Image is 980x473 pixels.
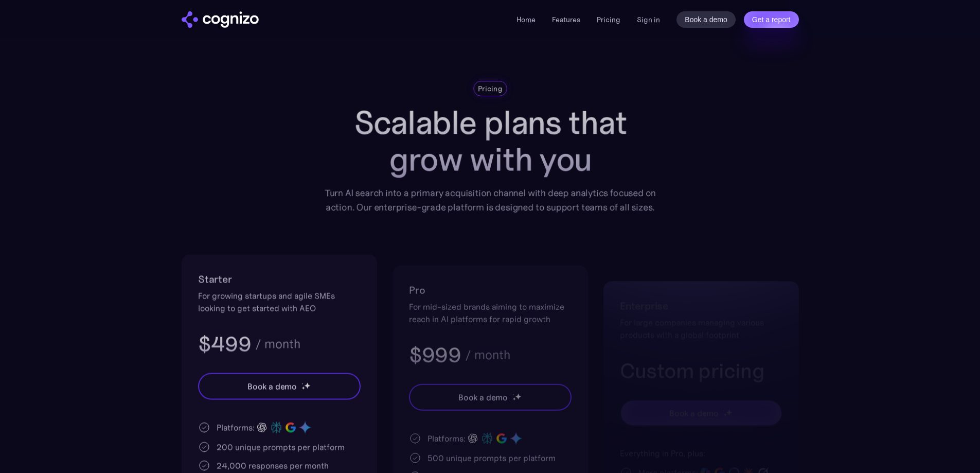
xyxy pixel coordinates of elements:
[409,282,572,299] h2: Pro
[725,409,732,415] img: star
[409,301,572,325] div: For mid-sized brands aiming to maximize reach in AI platforms for rapid growth
[198,271,361,287] h2: Starter
[198,373,361,399] a: Book a demostarstarstar
[198,289,361,314] div: For growing startups and agile SMEs looking to get started with AEO
[744,11,799,28] a: Get a report
[465,349,510,361] div: / month
[597,15,620,24] a: Pricing
[620,316,782,341] div: For large companies managing various products with a global footprint
[427,452,556,464] div: 500 unique prompts per platform
[301,383,302,384] img: star
[427,432,466,445] div: Platforms:
[723,410,724,411] img: star
[317,104,663,178] h1: Scalable plans that grow with you
[409,384,572,411] a: Book a demostarstarstar
[182,11,259,28] img: cognizo logo
[516,15,536,24] a: Home
[317,186,663,214] div: Turn AI search into a primary acquisition channel with deep analytics focused on action. Our ente...
[620,297,782,314] h2: Enterprise
[478,83,502,94] div: Pricing
[512,397,515,401] img: star
[217,459,329,471] div: 24,000 responses per month
[620,447,782,459] div: Everything in Pro, plus:
[514,393,521,399] img: star
[676,11,736,28] a: Book a demo
[552,15,580,24] a: Features
[512,394,513,395] img: star
[669,407,718,419] div: Book a demo
[217,421,255,433] div: Platforms:
[301,387,305,390] img: star
[198,330,251,357] h3: $499
[458,391,507,404] div: Book a demo
[304,382,310,389] img: star
[182,11,259,28] a: home
[620,399,782,426] a: Book a demostarstarstar
[255,338,300,350] div: / month
[723,413,726,416] img: star
[247,380,296,392] div: Book a demo
[217,441,345,453] div: 200 unique prompts per platform
[637,13,660,26] a: Sign in
[409,342,461,369] h3: $999
[620,357,782,384] h3: Custom pricing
